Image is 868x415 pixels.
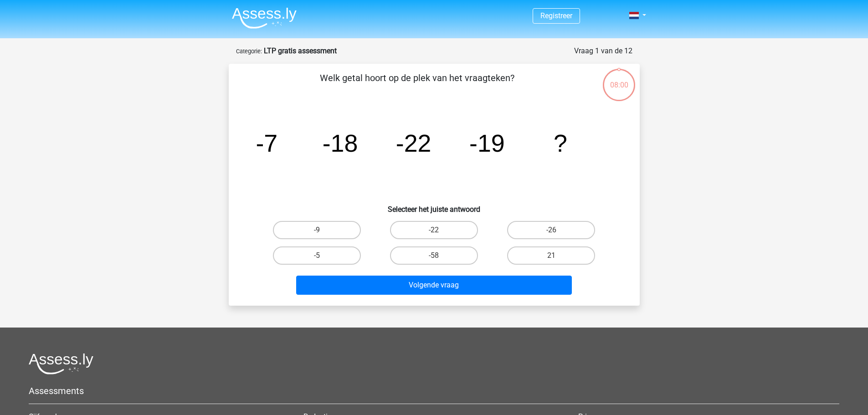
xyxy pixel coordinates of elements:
label: 21 [507,246,595,265]
tspan: -19 [469,129,505,157]
label: -58 [390,246,478,265]
a: Registreer [540,11,572,20]
button: Volgende vraag [296,276,572,295]
div: Vraag 1 van de 12 [574,46,632,56]
tspan: ? [554,129,567,157]
label: -22 [390,221,478,239]
small: Categorie: [236,48,262,55]
label: -5 [273,246,361,265]
tspan: -18 [322,129,358,157]
h6: Selecteer het juiste antwoord [243,198,625,214]
tspan: -7 [256,129,277,157]
p: Welk getal hoort op de plek van het vraagteken? [243,71,591,98]
strong: LTP gratis assessment [264,46,337,55]
img: Assessly [232,7,297,29]
label: -9 [273,221,361,239]
label: -26 [507,221,595,239]
div: 08:00 [602,68,636,91]
h5: Assessments [29,385,839,396]
img: Assessly logo [29,353,93,374]
tspan: -22 [395,129,431,157]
